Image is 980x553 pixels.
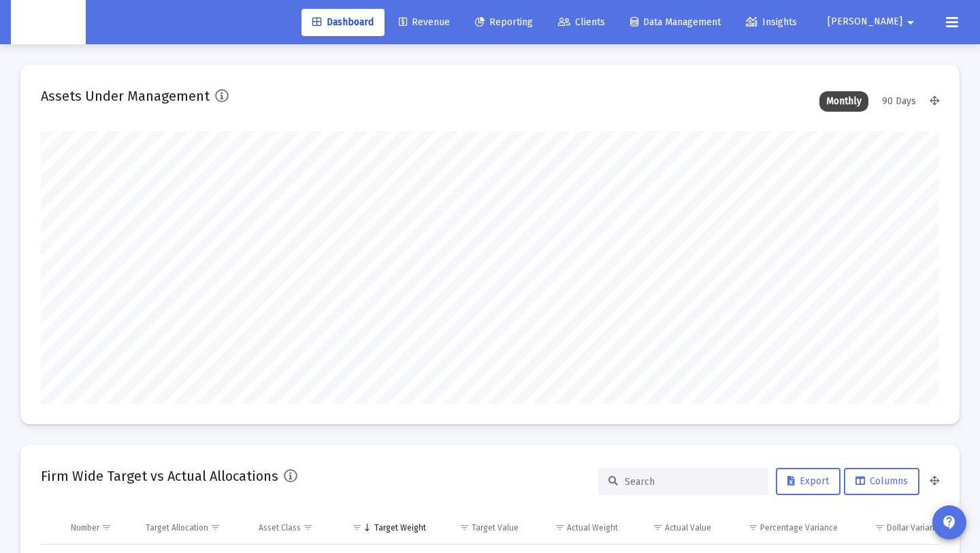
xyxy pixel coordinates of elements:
button: Export [776,468,840,495]
div: Target Weight [374,522,426,533]
span: Show filter options for column 'Percentage Variance' [748,522,758,533]
a: Revenue [388,9,461,36]
td: Column Actual Weight [528,511,627,544]
a: Reporting [464,9,544,36]
a: Insights [735,9,808,36]
span: Show filter options for column 'Asset Class' [303,522,313,533]
span: Clients [558,16,605,28]
div: Target Allocation [146,522,208,533]
td: Column Actual Value [627,511,721,544]
span: [PERSON_NAME] [828,16,902,28]
span: Export [787,475,829,487]
div: Dollar Variance [887,522,943,533]
img: Dashboard [21,9,76,36]
span: Show filter options for column 'Number' [101,522,112,533]
div: Percentage Variance [760,522,838,533]
mat-icon: arrow_drop_down [902,9,919,36]
td: Column Target Value [436,511,528,544]
div: Monthly [819,91,868,112]
div: Actual Value [665,522,711,533]
h2: Firm Wide Target vs Actual Allocations [41,465,278,487]
mat-icon: contact_support [941,514,958,531]
span: Columns [855,475,908,487]
div: Target Value [472,522,519,533]
td: Column Dollar Variance [847,511,955,544]
input: Search [625,476,758,488]
a: Dashboard [301,9,385,36]
td: Column Number [61,511,136,544]
td: Column Target Weight [336,511,435,544]
div: 90 Days [875,91,923,112]
td: Column Percentage Variance [721,511,847,544]
button: Columns [844,468,919,495]
span: Show filter options for column 'Target Weight' [352,522,362,533]
td: Column Target Allocation [136,511,249,544]
span: Show filter options for column 'Target Value' [459,522,470,533]
a: Clients [547,9,616,36]
span: Insights [746,16,797,28]
div: Asset Class [259,522,301,533]
div: Number [71,522,99,533]
a: Data Management [619,9,732,36]
span: Show filter options for column 'Actual Weight' [555,522,565,533]
span: Revenue [399,16,450,28]
span: Reporting [475,16,533,28]
span: Show filter options for column 'Actual Value' [653,522,663,533]
span: Show filter options for column 'Target Allocation' [210,522,220,533]
span: Data Management [630,16,721,28]
td: Column Asset Class [249,511,337,544]
h2: Assets Under Management [41,85,210,107]
span: Show filter options for column 'Dollar Variance' [875,522,885,533]
div: Actual Weight [567,522,618,533]
span: Dashboard [312,16,374,28]
button: [PERSON_NAME] [811,8,935,35]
